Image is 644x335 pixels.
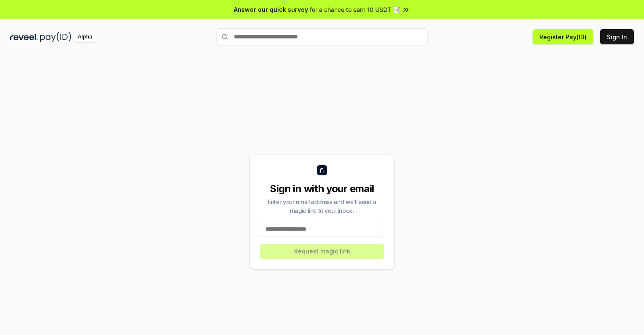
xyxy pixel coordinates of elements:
img: pay_id [40,32,71,42]
span: Answer our quick survey [234,5,308,14]
img: reveel_dark [10,32,38,42]
img: logo_small [317,165,327,175]
div: Sign in with your email [260,182,384,196]
div: Alpha [73,32,97,42]
div: Enter your email address and we’ll send a magic link to your inbox. [260,197,384,215]
span: for a chance to earn 10 USDT 📝 [310,5,400,14]
button: Sign In [600,29,634,44]
button: Register Pay(ID) [533,29,593,44]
